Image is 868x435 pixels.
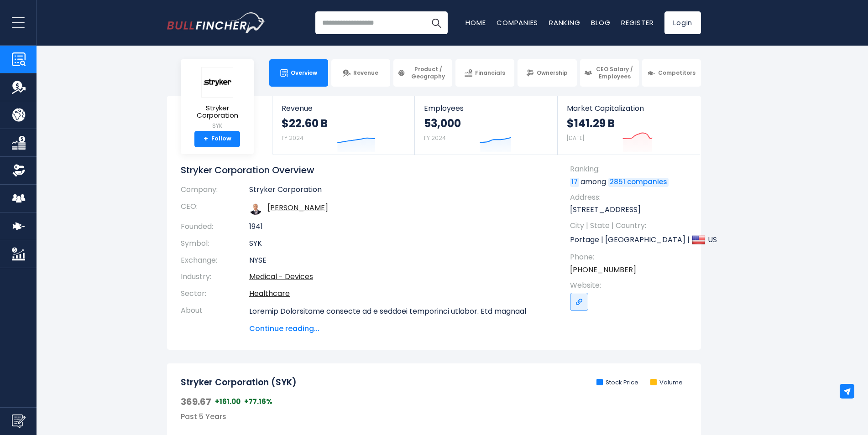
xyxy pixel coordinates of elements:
span: 369.67 [181,396,211,408]
span: Ranking: [570,164,692,174]
span: CEO Salary / Employees [595,66,635,80]
a: Medical - Devices [249,271,313,282]
span: Market Capitalization [567,104,691,113]
td: 1941 [249,218,544,235]
a: +Follow [194,131,240,147]
a: Product / Geography [393,59,452,87]
a: Ranking [549,18,580,27]
small: [DATE] [567,134,584,142]
a: Healthcare [249,288,290,299]
p: [STREET_ADDRESS] [570,205,692,215]
td: NYSE [249,252,544,269]
span: Employees [424,104,548,113]
span: Revenue [282,104,405,113]
a: Revenue $22.60 B FY 2024 [272,96,414,155]
a: Go to homepage [167,12,265,33]
a: Companies [497,18,538,27]
span: +77.16% [244,397,272,406]
img: Ownership [12,164,26,177]
p: Portage | [GEOGRAPHIC_DATA] | US [570,233,692,247]
span: Competitors [658,69,695,77]
span: Revenue [353,69,378,77]
a: Overview [269,59,328,87]
a: Employees 53,000 FY 2024 [415,96,557,155]
span: Financials [475,69,505,77]
span: Product / Geography [408,66,448,80]
a: [PHONE_NUMBER] [570,265,636,275]
a: CEO Salary / Employees [580,59,639,87]
th: Company: [181,185,249,198]
span: Address: [570,192,692,202]
small: FY 2024 [282,134,303,142]
p: among [570,177,692,187]
a: Revenue [331,59,390,87]
strong: 53,000 [424,116,461,130]
th: CEO: [181,198,249,218]
small: FY 2024 [424,134,446,142]
th: Sector: [181,285,249,302]
a: Login [664,11,701,34]
img: Bullfincher logo [167,12,266,33]
td: SYK [249,235,544,252]
h2: Stryker Corporation (SYK) [181,377,297,388]
li: Volume [650,379,683,387]
li: Stock Price [596,379,638,387]
a: Ownership [518,59,576,87]
th: Founded: [181,218,249,235]
span: Website: [570,280,692,290]
small: SYK [188,122,246,130]
span: City | State | Country: [570,221,692,231]
span: Continue reading... [249,323,544,334]
a: 17 [570,178,579,187]
th: Industry: [181,269,249,285]
strong: + [204,135,208,143]
button: Search [425,11,448,34]
a: Register [621,18,654,27]
a: Competitors [642,59,701,87]
strong: $22.60 B [282,116,328,130]
a: Market Capitalization $141.29 B [DATE] [558,96,700,155]
a: 2851 companies [608,178,669,187]
a: Blog [591,18,610,27]
span: Overview [291,69,317,77]
a: Home [465,18,486,27]
a: Financials [455,59,514,87]
img: kevin-a-lobo.jpg [249,202,262,215]
span: +161.00 [215,397,241,406]
span: Phone: [570,252,692,262]
td: Stryker Corporation [249,185,544,198]
th: About [181,302,249,334]
span: Ownership [537,69,568,77]
th: Exchange: [181,252,249,269]
a: Stryker Corporation SYK [188,67,247,131]
span: Past 5 Years [181,411,226,422]
a: ceo [267,202,328,213]
span: Stryker Corporation [188,104,246,119]
a: Go to link [570,293,588,311]
h1: Stryker Corporation Overview [181,164,544,176]
strong: $141.29 B [567,116,615,130]
th: Symbol: [181,235,249,252]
